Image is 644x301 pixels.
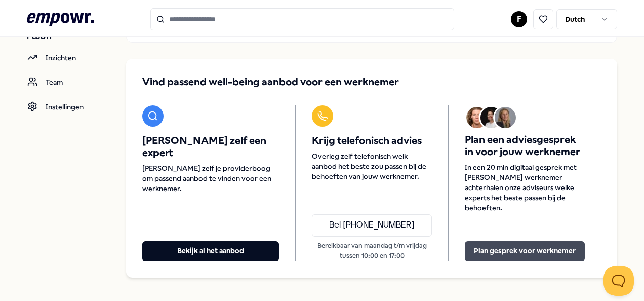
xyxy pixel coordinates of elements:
[466,107,488,128] img: Avatar
[19,70,118,94] a: Team
[19,95,118,119] a: Instellingen
[603,266,634,296] iframe: Help Scout Beacon - Open
[312,135,432,147] span: Krijg telefonisch advies
[480,107,502,128] img: Avatar
[511,11,527,27] button: F
[465,134,585,158] span: Plan een adviesgesprek in voor jouw werknemer
[312,151,432,181] span: Overleg zelf telefonisch welk aanbod het beste zou passen bij de behoeften van jouw werknemer.
[19,46,118,70] a: Inzichten
[312,214,432,237] a: Bel [PHONE_NUMBER]
[312,241,432,261] p: Bereikbaar van maandag t/m vrijdag tussen 10:00 en 17:00
[150,8,454,30] input: Search for products, categories or subcategories
[465,162,585,213] span: In een 20 min digitaal gesprek met [PERSON_NAME] werknemer achterhalen onze adviseurs welke exper...
[142,135,279,159] span: [PERSON_NAME] zelf een expert
[142,241,279,261] button: Bekijk al het aanbod
[142,75,399,89] span: Vind passend well-being aanbod voor een werknemer
[495,107,516,128] img: Avatar
[465,241,585,261] button: Plan gesprek voor werknemer
[142,163,279,194] span: [PERSON_NAME] zelf je providerboog om passend aanbod te vinden voor een werknemer.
